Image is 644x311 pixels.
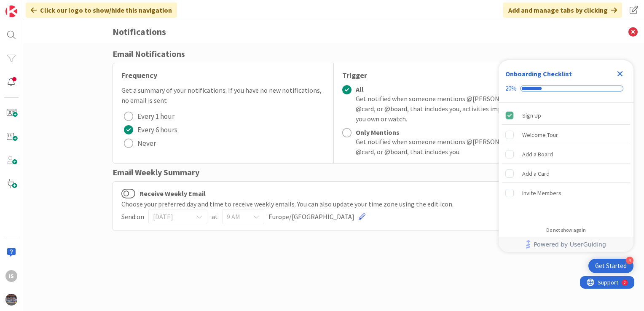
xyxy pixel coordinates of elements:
div: Click our logo to show/hide this navigation [26,3,177,18]
span: [DATE] [153,211,188,223]
h3: Notifications [113,20,555,43]
button: Every 6 hours [121,123,180,137]
div: Close Checklist [613,67,627,80]
div: Get Started [595,262,627,270]
div: Sign Up [522,110,541,121]
div: Do not show again [546,227,586,233]
div: Email Notifications [113,48,555,60]
div: Checklist items [499,103,633,221]
img: Visit kanbanzone.com [5,5,17,17]
span: Every 6 hours [137,123,177,136]
label: Receive Weekly Email [121,188,206,199]
div: Add and manage tabs by clicking [503,3,622,18]
div: 20% [505,85,517,92]
span: Powered by UserGuiding [534,239,606,249]
div: Checklist Container [499,60,633,252]
img: avatar [5,294,17,306]
button: Every 1 hour [121,110,177,123]
span: at [212,212,218,222]
div: 2 [44,3,46,10]
div: Add a Board [522,149,553,159]
div: Checklist progress: 20% [505,85,627,92]
span: Support [18,1,38,11]
span: Europe/[GEOGRAPHIC_DATA] [268,212,354,222]
div: Trigger [342,70,546,81]
div: Choose your preferred day and time to receive weekly emails. You can also update your time zone u... [121,199,546,209]
div: Welcome Tour is incomplete. [502,126,630,144]
div: Only Mentions [356,128,546,137]
div: Frequency [121,70,325,81]
button: Never [121,137,158,150]
span: 9 AM [227,211,245,223]
button: Receive Weekly Email [121,188,135,199]
div: 4 [626,257,633,264]
a: Powered by UserGuiding [503,237,629,252]
div: Email Weekly Summary [113,166,555,179]
div: Welcome Tour [522,130,558,140]
div: Add a Card [522,169,550,179]
div: Add a Board is incomplete. [502,145,630,164]
div: Get a summary of your notifications. If you have no new notifications, no email is sent [121,85,325,105]
div: Sign Up is complete. [502,106,630,125]
div: Invite Members is incomplete. [502,184,630,202]
div: Open Get Started checklist, remaining modules: 4 [588,259,633,273]
div: Get notified when someone mentions @[PERSON_NAME] s, @card, or @board, that includes you, activit... [356,94,546,124]
div: Is [5,270,17,282]
span: Send on [121,212,144,222]
div: All [356,85,546,94]
span: Every 1 hour [137,110,174,123]
span: Never [137,137,156,150]
div: Onboarding Checklist [505,69,572,79]
div: Invite Members [522,188,561,198]
div: Footer [499,237,633,252]
div: Get notified when someone mentions @[PERSON_NAME] s, @card, or @board, that includes you. [356,137,546,157]
div: Add a Card is incomplete. [502,164,630,183]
